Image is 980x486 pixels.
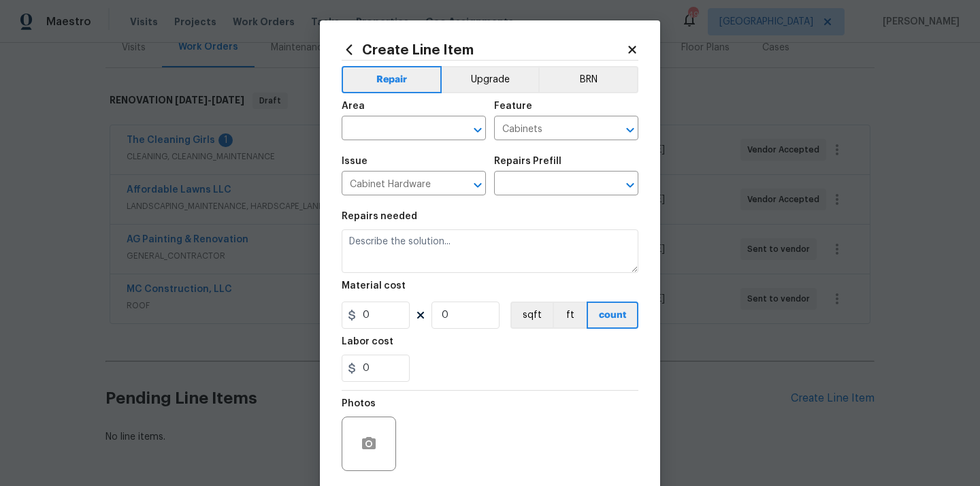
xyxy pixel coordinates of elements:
[342,337,393,346] h5: Labor cost
[342,42,626,57] h2: Create Line Item
[553,302,587,329] button: ft
[342,101,365,111] h5: Area
[494,101,532,111] h5: Feature
[442,66,539,93] button: Upgrade
[342,66,442,93] button: Repair
[468,176,487,195] button: Open
[587,302,638,329] button: count
[538,66,638,93] button: BRN
[510,302,553,329] button: sqft
[342,157,367,166] h5: Issue
[342,281,406,291] h5: Material cost
[621,120,640,140] button: Open
[468,120,487,140] button: Open
[494,157,561,166] h5: Repairs Prefill
[342,212,417,221] h5: Repairs needed
[342,399,376,408] h5: Photos
[621,176,640,195] button: Open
